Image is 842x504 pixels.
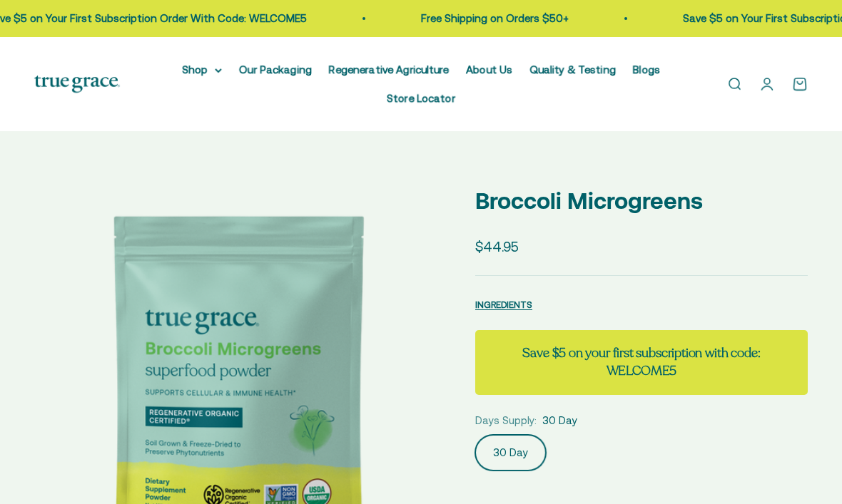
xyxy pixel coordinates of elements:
sale-price: $44.95 [475,236,519,257]
a: Quality & Testing [529,63,616,76]
summary: Shop [182,61,222,78]
a: Free Shipping on Orders $50+ [417,12,564,24]
a: Blogs [633,63,660,76]
a: Our Packaging [239,63,312,76]
span: 30 Day [542,412,577,429]
strong: Save $5 on your first subscription with code: WELCOME5 [522,344,760,379]
p: Broccoli Microgreens [475,182,808,219]
a: Regenerative Agriculture [329,63,449,76]
a: About Us [466,63,512,76]
button: INGREDIENTS [475,296,532,313]
legend: Days Supply: [475,412,537,429]
a: Store Locator [387,92,455,104]
span: INGREDIENTS [475,299,532,310]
